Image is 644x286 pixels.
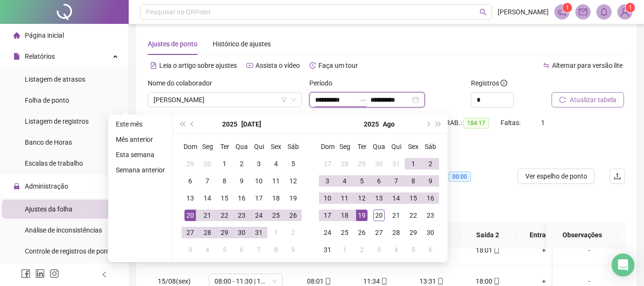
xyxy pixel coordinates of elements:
div: 2 [425,158,436,169]
div: 3 [322,175,333,187]
span: 15/08(sex) [158,277,191,285]
th: Dom [319,138,336,155]
div: 10 [253,175,265,187]
td: 2025-08-17 [319,207,336,224]
td: 2025-08-06 [233,241,250,258]
td: 2025-08-12 [353,190,370,207]
td: 2025-07-13 [182,190,199,207]
td: 2025-08-09 [422,172,439,190]
td: 2025-07-04 [267,155,285,172]
td: 2025-08-16 [422,190,439,207]
li: Semana anterior [112,164,169,176]
sup: Atualize o seu contato no menu Meus Dados [625,3,635,12]
div: 7 [202,175,213,187]
td: 2025-08-28 [388,224,405,241]
div: 5 [408,244,419,255]
span: reload [559,96,566,103]
div: 19 [287,192,299,204]
td: 2025-07-17 [250,190,267,207]
span: to [359,96,367,104]
span: Escalas de trabalho [25,159,83,167]
span: 184:17 [463,118,489,128]
td: 2025-07-06 [182,172,199,190]
button: Atualizar tabela [552,92,624,107]
td: 2025-07-07 [199,172,216,190]
span: 1 [566,4,569,11]
th: Qua [370,138,388,155]
td: 2025-06-30 [199,155,216,172]
div: 4 [390,244,402,255]
button: year panel [364,115,379,134]
div: 16 [425,192,436,204]
span: Assista o vídeo [256,62,300,69]
div: 18:01 [467,245,508,255]
span: Ajustes da folha [25,205,72,213]
button: month panel [241,115,261,134]
span: mobile [324,278,331,285]
td: 2025-08-03 [182,241,199,258]
td: 2025-08-07 [388,172,405,190]
div: - [561,245,617,255]
div: 1 [219,158,230,169]
td: 2025-07-27 [182,224,199,241]
td: 2025-08-22 [405,207,422,224]
div: + [523,245,564,255]
td: 2025-07-12 [285,172,302,190]
td: 2025-08-05 [353,172,370,190]
div: 9 [425,175,436,187]
div: Open Intercom Messenger [612,254,634,276]
div: 29 [408,227,419,238]
span: Folha de ponto [25,96,69,104]
span: mobile [436,278,444,285]
label: Período [309,78,338,88]
div: 6 [184,175,196,187]
span: Histórico de ajustes [213,40,271,48]
div: 27 [184,227,196,238]
div: 4 [270,158,282,169]
div: 29 [219,227,230,238]
div: 29 [356,158,368,169]
th: Saída 2 [460,222,516,248]
td: 2025-08-06 [370,172,388,190]
div: 28 [390,227,402,238]
div: 11 [270,175,282,187]
td: 2025-08-30 [422,224,439,241]
div: 22 [408,210,419,221]
td: 2025-07-01 [216,155,233,172]
td: 2025-08-19 [353,207,370,224]
span: 1 [541,119,545,127]
div: 5 [356,175,368,187]
div: 9 [236,175,247,187]
td: 2025-09-02 [353,241,370,258]
td: 2025-07-16 [233,190,250,207]
div: 26 [287,210,299,221]
div: 15 [408,192,419,204]
th: Sex [267,138,285,155]
div: 12 [287,175,299,187]
div: 26 [356,227,368,238]
span: Banco de Horas [25,138,72,146]
th: Qui [388,138,405,155]
div: 18 [339,210,350,221]
button: super-prev-year [177,115,187,134]
td: 2025-07-11 [267,172,285,190]
span: search [480,9,487,16]
span: Atualizar tabela [570,95,616,105]
td: 2025-08-05 [216,241,233,258]
span: Administração [25,182,68,190]
span: Leia o artigo sobre ajustes [159,62,237,69]
div: 8 [270,244,282,255]
div: 12 [356,192,368,204]
div: 22 [219,210,230,221]
td: 2025-07-09 [233,172,250,190]
div: 21 [390,210,402,221]
td: 2025-08-14 [388,190,405,207]
li: Esta semana [112,149,169,160]
td: 2025-08-02 [285,224,302,241]
th: Ter [216,138,233,155]
div: 19 [356,210,368,221]
td: 2025-07-10 [250,172,267,190]
td: 2025-08-15 [405,190,422,207]
td: 2025-07-23 [233,207,250,224]
td: 2025-09-04 [388,241,405,258]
